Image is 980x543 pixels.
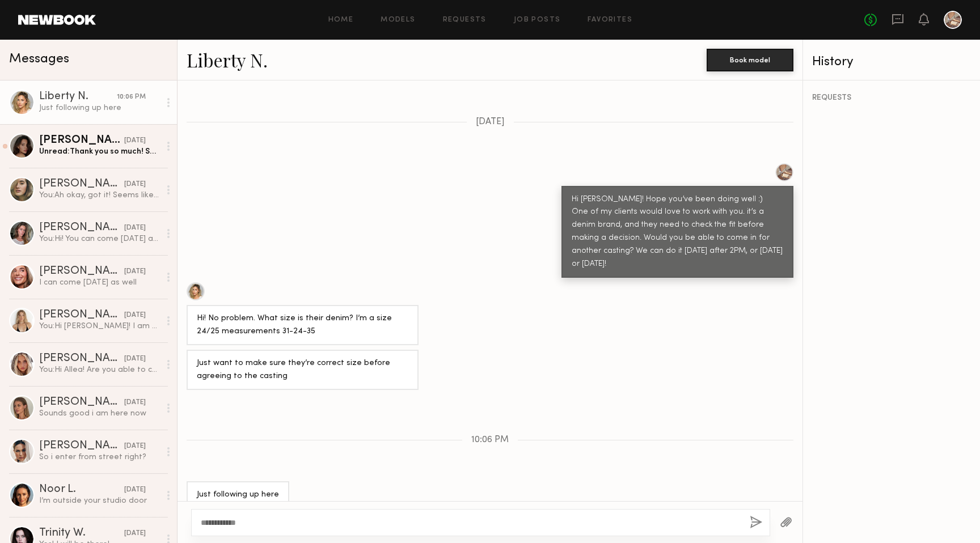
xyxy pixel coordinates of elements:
div: [DATE] [124,354,146,364]
span: [DATE] [476,117,505,127]
div: [PERSON_NAME] [39,222,124,234]
div: [PERSON_NAME] [39,266,124,277]
div: [PERSON_NAME] [39,397,124,408]
div: [PERSON_NAME] [39,440,124,452]
div: Sounds good i am here now [39,408,160,419]
div: [DATE] [124,266,146,277]
a: Models [381,16,415,24]
div: 10:06 PM [117,92,146,103]
div: Hi! No problem. What size is their denim? I’m a size 24/25 measurements 31-24-35 [197,312,408,338]
span: 10:06 PM [471,435,509,445]
div: Just following up here [197,489,279,502]
div: [DATE] [124,310,146,321]
div: You: Hi! You can come [DATE] after 12:30 if that works for you and [DATE] and [DATE] is avail! [39,234,160,244]
div: You: Hi [PERSON_NAME]! I am Hyunjae a photographer of [GEOGRAPHIC_DATA] in downtown [GEOGRAPHIC_D... [39,321,160,332]
div: [DATE] [124,397,146,408]
div: Just want to make sure they’re correct size before agreeing to the casting [197,357,408,383]
div: You: Ah okay, got it! Seems like their jeans sizes are 1 or 3 but we’ll probably have the shoot o... [39,190,160,201]
div: [DATE] [124,441,146,452]
div: History [812,56,971,69]
a: Requests [443,16,487,24]
a: Job Posts [514,16,561,24]
div: Hi [PERSON_NAME]! Hope you’ve been doing well :) One of my clients would love to work with you. i... [572,193,783,271]
div: So i enter from street right? [39,452,160,463]
div: You: Hi Allea! Are you able to come for the casting on [DATE]? At downtown [GEOGRAPHIC_DATA]! [39,364,160,375]
a: Favorites [588,16,632,24]
div: [DATE] [124,223,146,234]
div: Unread: Thank you so much! Sorry again! I really appreciate your time. [39,146,160,157]
a: Book model [707,54,793,64]
div: Liberty N. [39,91,117,103]
div: I’m outside your studio door [39,495,160,506]
div: Just following up here [39,103,160,113]
div: [DATE] [124,135,146,146]
div: [DATE] [124,528,146,539]
a: Liberty N. [187,48,268,72]
div: [DATE] [124,485,146,495]
div: Trinity W. [39,528,124,539]
div: REQUESTS [812,94,971,102]
button: Book model [707,49,793,71]
div: I can come [DATE] as well [39,277,160,288]
div: [DATE] [124,179,146,190]
div: [PERSON_NAME] [39,353,124,364]
div: [PERSON_NAME] [39,135,124,146]
div: Noor L. [39,484,124,495]
span: Messages [9,53,69,66]
div: [PERSON_NAME] [39,179,124,190]
div: [PERSON_NAME] [39,309,124,321]
a: Home [328,16,354,24]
